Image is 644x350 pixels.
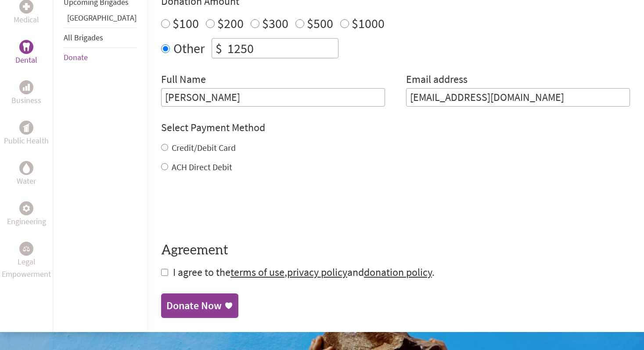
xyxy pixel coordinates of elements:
a: BusinessBusiness [11,80,41,107]
p: Public Health [4,135,49,147]
label: ACH Direct Debit [172,161,232,172]
a: [GEOGRAPHIC_DATA] [67,13,137,23]
li: Guatemala [64,12,137,28]
a: Donate [64,52,88,62]
label: $100 [173,15,199,32]
div: $ [212,39,226,58]
a: DentalDental [15,40,37,66]
a: Public HealthPublic Health [4,121,49,147]
div: Legal Empowerment [19,242,33,256]
p: Legal Empowerment [2,256,51,280]
li: All Brigades [64,28,137,48]
div: Water [19,161,33,175]
iframe: reCAPTCHA [161,191,295,225]
a: privacy policy [287,265,347,279]
img: Water [23,163,30,173]
li: Donate [64,48,137,67]
div: Public Health [19,121,33,135]
div: Engineering [19,201,33,215]
img: Medical [23,3,30,10]
h4: Select Payment Method [161,121,630,135]
a: All Brigades [64,32,103,43]
a: donation policy [364,265,432,279]
p: Medical [14,14,39,26]
label: $1000 [352,15,385,32]
h4: Agreement [161,243,630,258]
img: Legal Empowerment [23,246,30,251]
p: Business [11,94,41,107]
img: Dental [23,43,30,51]
label: Other [173,38,205,58]
label: Credit/Debit Card [172,142,236,153]
img: Engineering [23,204,30,211]
span: I agree to the , and . [173,265,435,279]
p: Engineering [7,215,46,228]
a: Donate Now [161,293,238,318]
div: Donate Now [166,299,222,313]
p: Dental [15,54,37,66]
label: $200 [217,15,244,32]
a: EngineeringEngineering [7,201,46,228]
label: $500 [307,15,333,32]
div: Dental [19,40,33,54]
img: Public Health [23,123,30,132]
label: Full Name [161,72,206,88]
a: WaterWater [17,161,36,187]
div: Business [19,80,33,94]
img: Business [23,84,30,91]
label: Email address [406,72,468,88]
input: Enter Full Name [161,88,385,107]
p: Water [17,175,36,187]
label: $300 [262,15,288,32]
a: Legal EmpowermentLegal Empowerment [2,242,51,280]
input: Your Email [406,88,630,107]
a: terms of use [230,265,284,279]
input: Enter Amount [226,39,338,58]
